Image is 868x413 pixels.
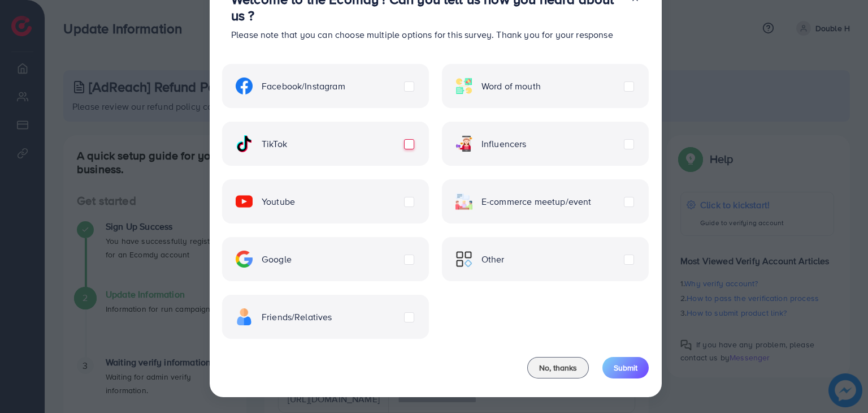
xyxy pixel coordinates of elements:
span: Youtube [262,195,295,208]
img: ic-facebook.134605ef.svg [236,78,253,94]
span: Other [481,253,505,266]
p: Please note that you can choose multiple options for this survey. Thank you for your response [231,28,622,41]
span: Influencers [481,137,527,150]
button: No, thanks [527,357,589,378]
img: ic-freind.8e9a9d08.svg [236,308,253,325]
img: ic-other.99c3e012.svg [455,251,472,268]
span: TikTok [262,137,287,150]
span: Friends/Relatives [262,311,332,324]
span: Facebook/Instagram [262,80,345,93]
button: Submit [602,357,649,378]
img: ic-ecommerce.d1fa3848.svg [455,193,472,210]
span: No, thanks [539,362,577,373]
span: Google [262,253,292,266]
img: ic-word-of-mouth.a439123d.svg [455,78,472,94]
img: ic-influencers.a620ad43.svg [455,135,472,152]
span: Submit [614,362,637,373]
span: Word of mouth [481,80,541,93]
img: ic-youtube.715a0ca2.svg [236,193,253,210]
span: E-commerce meetup/event [481,195,592,208]
img: ic-tiktok.4b20a09a.svg [236,135,253,152]
img: ic-google.5bdd9b68.svg [236,251,253,268]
